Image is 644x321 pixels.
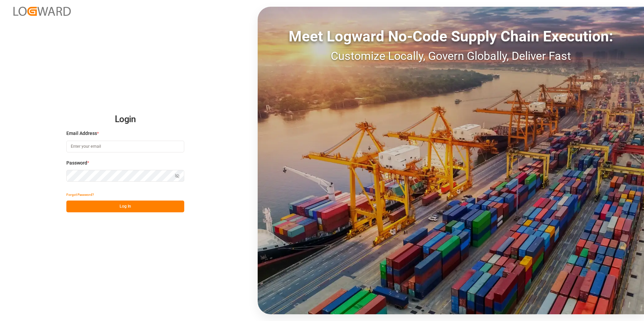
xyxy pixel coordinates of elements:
[66,141,184,152] input: Enter your email
[13,7,71,16] img: Logward_new_orange.png
[258,25,644,47] div: Meet Logward No-Code Supply Chain Execution:
[66,159,87,167] span: Password
[66,109,184,130] h2: Login
[66,130,97,137] span: Email Address
[258,47,644,65] div: Customize Locally, Govern Globally, Deliver Fast
[66,201,184,212] button: Log In
[66,189,94,201] button: Forgot Password?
